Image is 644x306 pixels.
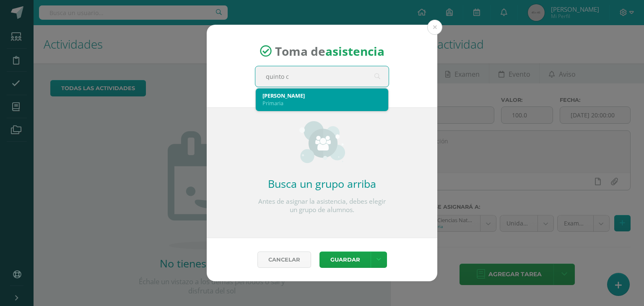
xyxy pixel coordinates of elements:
[257,252,311,268] a: Cancelar
[255,66,389,87] input: Busca un grado o sección aquí...
[319,252,371,268] button: Guardar
[325,43,384,59] strong: asistencia
[427,20,442,35] button: Close (Esc)
[255,197,389,214] p: Antes de asignar la asistencia, debes elegir un grupo de alumnos.
[275,43,384,59] span: Toma de
[255,176,389,191] h2: Busca un grupo arriba
[262,99,382,107] div: Primaria
[299,121,345,163] img: groups_small.png
[262,92,382,99] div: [PERSON_NAME]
